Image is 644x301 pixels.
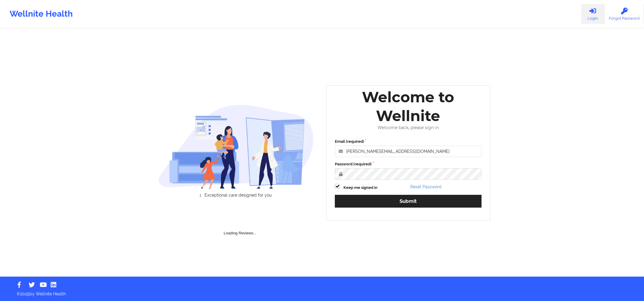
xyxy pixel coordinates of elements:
button: Submit [335,195,482,208]
div: Welcome to Wellnite [331,88,486,125]
a: Login [581,4,604,24]
li: Exceptional care designed for you. [163,193,314,197]
input: Email address [335,146,482,157]
label: Keep me signed in [343,185,377,191]
a: Reset Password [410,184,442,189]
div: Loading Reviews... [158,208,322,236]
label: Email (required) [335,139,482,145]
label: Password (required) [335,161,482,167]
p: © 2025 by Wellnite Health [13,287,631,297]
a: Forgot Password [604,4,644,24]
img: wellnite-auth-hero_200.c722682e.png [158,104,314,189]
div: Welcome back, please sign in [331,125,486,130]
